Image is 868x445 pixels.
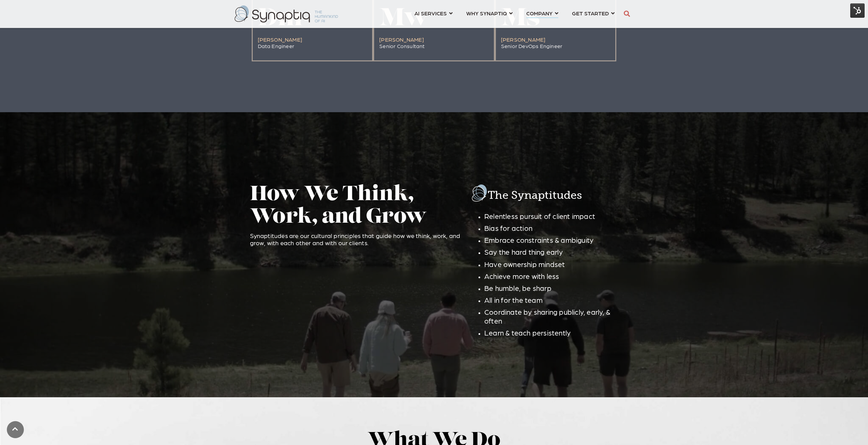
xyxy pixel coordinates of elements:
span: Senior Consultant [379,43,425,49]
nav: menu [408,2,621,26]
img: HubSpot Tools Menu Toggle [850,3,865,18]
span: [PERSON_NAME] [379,36,424,43]
img: synaptiq logo-2 [235,5,338,23]
span: COMPANY [526,9,553,18]
span: [PERSON_NAME] [258,36,303,43]
p: Embrace constraints & ambiguity [484,236,618,244]
p: Relentless pursuit of client impact [484,212,618,220]
p: Learn & teach persistently [484,328,618,337]
a: AI SERVICES [414,7,453,19]
span: GET STARTED [572,9,609,18]
p: Bias for action [484,224,618,232]
iframe: Embedded CTA [403,72,465,89]
a: COMPANY [526,7,558,19]
img: BIG-Butterflylogo-Artic-White01-01 [471,184,488,203]
a: WHY SYNAPTIQ [466,7,513,19]
span: WHY SYNAPTIQ [466,9,507,18]
a: GET STARTED [572,7,615,19]
span: AI SERVICES [414,9,447,18]
span: [PERSON_NAME] [501,36,546,43]
h2: How We Think, Work, and Grow [250,184,461,229]
p: Coordinate by sharing publicly, early, & often [484,308,618,325]
p: All in for the team [484,296,618,304]
span: Senior DevOps Engineer [501,43,562,49]
p: Be humble, be sharp [484,284,618,292]
p: Synaptitudes are our cultural principles that guide how we think, work, and grow, with each other... [250,232,461,247]
span: Data Engineer [258,43,295,49]
p: Say the hard thing early [484,248,618,256]
p: Have ownership mindset [484,260,618,268]
h3: The Synaptitudes [471,184,618,203]
p: Achieve more with less [484,272,618,280]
